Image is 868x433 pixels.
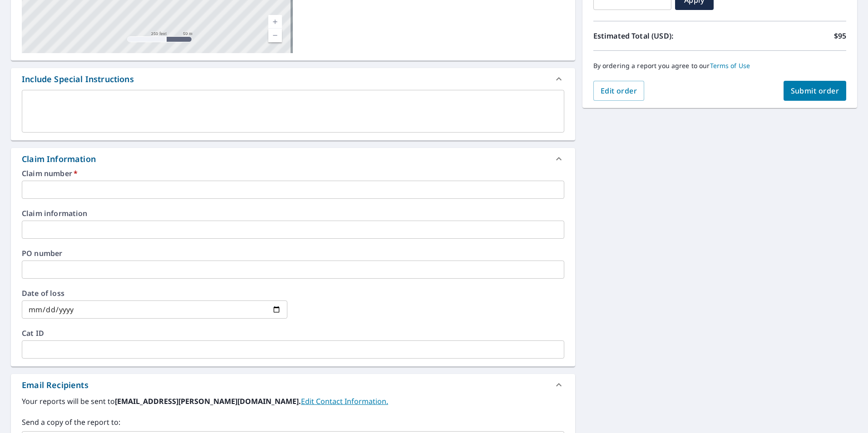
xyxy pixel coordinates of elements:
[22,250,564,257] label: PO number
[11,68,575,90] div: Include Special Instructions
[268,29,282,42] a: Current Level 17, Zoom Out
[791,86,839,96] span: Submit order
[22,379,89,391] div: Email Recipients
[11,374,575,396] div: Email Recipients
[22,170,564,177] label: Claim number
[593,62,846,70] p: By ordering a report you agree to our
[834,30,846,41] p: $95
[268,15,282,29] a: Current Level 17, Zoom In
[593,30,720,41] p: Estimated Total (USD):
[11,148,575,170] div: Claim Information
[710,61,750,70] a: Terms of Use
[22,417,564,428] label: Send a copy of the report to:
[22,290,287,297] label: Date of loss
[22,73,134,85] div: Include Special Instructions
[22,210,564,217] label: Claim information
[784,81,847,101] button: Submit order
[22,330,564,337] label: Cat ID
[22,396,564,407] label: Your reports will be sent to
[593,81,645,101] button: Edit order
[22,153,96,165] div: Claim Information
[601,86,637,96] span: Edit order
[301,396,388,406] a: EditContactInfo
[115,396,301,406] b: [EMAIL_ADDRESS][PERSON_NAME][DOMAIN_NAME].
